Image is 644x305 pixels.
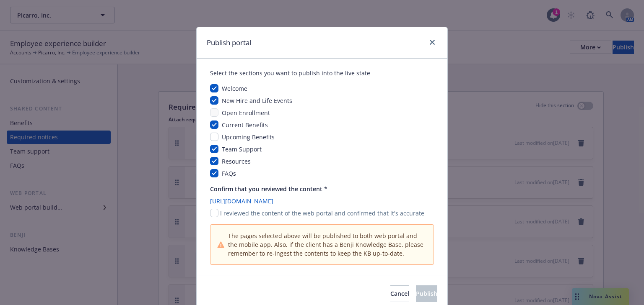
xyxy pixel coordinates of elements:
span: Cancel [390,290,409,297]
div: Select the sections you want to publish into the live state [210,69,434,77]
span: New Hire and Life Events [222,97,292,105]
button: Publish [416,285,437,302]
span: Resources [222,157,251,165]
span: Team Support [222,145,262,153]
span: Current Benefits [222,121,268,129]
p: I reviewed the content of the web portal and confirmed that it's accurate [220,209,424,218]
span: The pages selected above will be published to both web portal and the mobile app. Also, if the cl... [228,231,427,258]
span: Welcome [222,85,247,92]
p: Confirm that you reviewed the content * [210,185,434,193]
h1: Publish portal [207,37,251,48]
a: [URL][DOMAIN_NAME] [210,197,434,205]
span: Open Enrollment [222,109,270,117]
a: close [427,37,437,47]
span: FAQs [222,169,236,177]
span: Publish [416,290,437,297]
span: Upcoming Benefits [222,133,275,141]
button: Cancel [390,285,409,302]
